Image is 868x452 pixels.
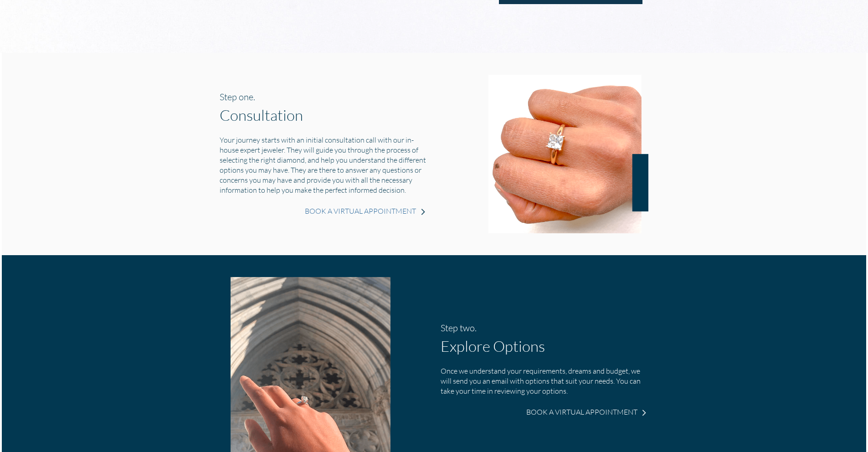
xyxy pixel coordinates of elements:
iframe: Drift Widget Chat Controller [822,406,857,441]
a: BOOK A VIRTUAL APPOINTMENT [526,407,637,417]
h5: Once we understand your requirements, dreams and budget, we will send you an email with options t... [441,366,648,396]
img: consultation [478,75,648,233]
h5: Your journey starts with an initial consultation call with our in-house expert jeweler. They will... [220,135,427,195]
h3: Step two. [441,322,648,333]
a: BOOK A VIRTUAL APPOINTMENT [305,206,416,216]
img: collection-arrow [639,408,648,417]
h3: Step one. [220,91,427,102]
img: more-than-engagement [418,207,427,216]
h1: Explore Options [441,337,648,355]
h1: Consultation [220,106,427,124]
